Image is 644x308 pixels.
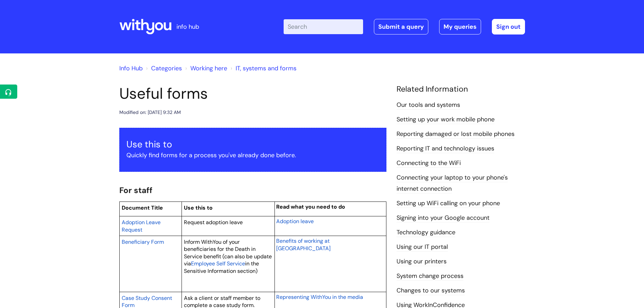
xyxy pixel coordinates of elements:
a: Setting up your work mobile phone [397,115,495,124]
a: Changes to our systems [397,286,465,295]
span: Adoption leave [276,218,314,225]
a: Info Hub [119,64,143,72]
a: Using our printers [397,257,447,266]
li: Solution home [144,63,182,74]
a: Sign out [492,19,525,34]
div: Modified on: [DATE] 9:32 AM [119,108,181,117]
h4: Related Information [397,85,525,94]
span: For staff [119,185,152,195]
a: Connecting your laptop to your phone's internet connection [397,173,508,193]
a: Signing into your Google account [397,214,490,222]
a: Adoption leave [276,217,314,225]
a: Adoption Leave Request [122,218,161,234]
span: in the Sensitive Information section) [184,260,259,275]
span: Request adoption leave [184,219,243,226]
a: System change process [397,272,463,281]
span: Benefits of working at [GEOGRAPHIC_DATA] [276,237,331,252]
p: info hub [176,21,199,32]
a: Employee Self Service [191,259,245,267]
span: Inform WithYou of your beneficiaries for the Death in Service benefit (can also be update via [184,238,272,267]
span: Employee Self Service [191,260,245,267]
a: Representing WithYou in the media [276,293,363,301]
div: | - [284,19,525,34]
span: Beneficiary Form [122,238,164,245]
input: Search [284,19,363,34]
span: Document Title [122,204,163,211]
a: Using our IT portal [397,243,448,252]
a: Setting up WiFi calling on your phone [397,199,500,208]
span: Read what you need to do [276,203,345,210]
a: Working here [190,64,227,72]
a: Benefits of working at [GEOGRAPHIC_DATA] [276,237,331,252]
a: IT, systems and forms [236,64,296,72]
a: Submit a query [374,19,428,34]
a: My queries [439,19,481,34]
a: Beneficiary Form [122,238,164,246]
a: Our tools and systems [397,101,460,110]
span: Representing WithYou in the media [276,293,363,301]
a: Categories [151,64,182,72]
a: Technology guidance [397,228,455,237]
li: IT, systems and forms [229,63,296,74]
p: Quickly find forms for a process you've already done before. [126,150,379,161]
a: Reporting IT and technology issues [397,144,494,153]
span: Adoption Leave Request [122,219,161,233]
h1: Useful forms [119,85,386,103]
a: Reporting damaged or lost mobile phones [397,130,515,139]
li: Working here [184,63,227,74]
span: Use this to [184,204,213,211]
a: Connecting to the WiFi [397,159,461,168]
h3: Use this to [126,139,379,150]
